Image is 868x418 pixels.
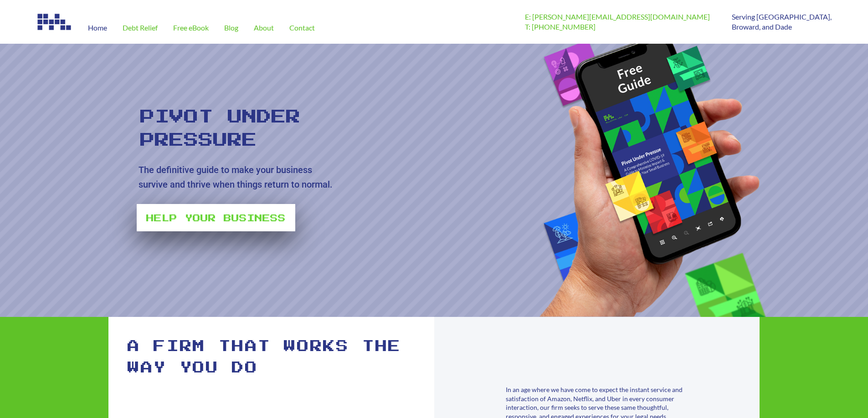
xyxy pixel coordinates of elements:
a: About [246,12,282,44]
a: Debt Relief [115,12,165,44]
span: Contact [289,24,315,31]
h1: A firm that works the way you do [128,336,416,379]
span: Home [88,24,107,31]
span: Free eBook [173,24,209,31]
span: Blog [224,24,238,31]
img: Image [36,12,73,32]
rs-layer: The definitive guide to make your business survive and thrive when things return to normal. [139,163,339,192]
a: Help your business [137,204,295,231]
p: Serving [GEOGRAPHIC_DATA], Broward, and Dade [732,12,832,32]
a: Home [80,12,115,44]
a: Free eBook [165,12,216,44]
a: Blog [216,12,246,44]
a: E: [PERSON_NAME][EMAIL_ADDRESS][DOMAIN_NAME] [525,12,710,21]
span: About [254,24,274,31]
rs-layer: Pivot Under Pressure [140,106,312,152]
a: T: [PHONE_NUMBER] [525,22,596,31]
span: Debt Relief [123,24,158,31]
a: Contact [282,12,323,44]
